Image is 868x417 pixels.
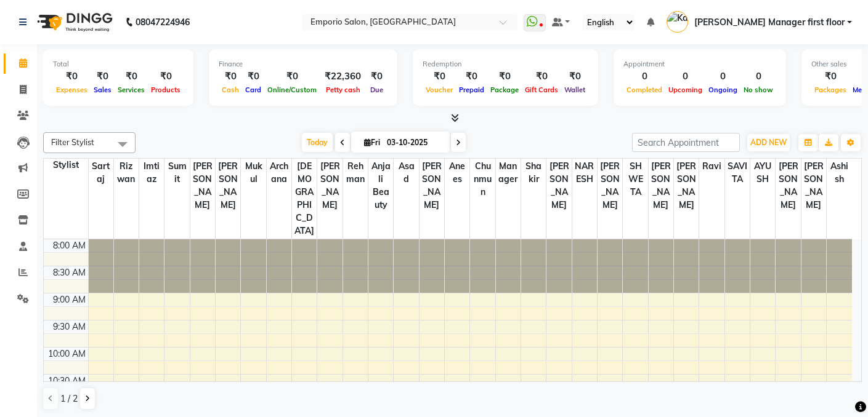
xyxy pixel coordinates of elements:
[423,69,456,84] div: ₹0
[811,85,850,94] span: Packages
[317,159,342,213] span: [PERSON_NAME]
[51,293,88,306] div: 9:00 AM
[665,85,705,94] span: Upcoming
[598,159,622,213] span: [PERSON_NAME]
[649,159,673,213] span: [PERSON_NAME]
[219,85,242,94] span: Cash
[53,85,91,94] span: Expenses
[801,159,826,213] span: [PERSON_NAME]
[470,159,495,200] span: chunmun
[53,69,91,84] div: ₹0
[747,134,790,151] button: ADD NEW
[522,85,561,94] span: Gift Cards
[60,392,78,405] span: 1 / 2
[51,320,88,333] div: 9:30 AM
[705,85,740,94] span: Ongoing
[91,85,115,94] span: Sales
[302,133,333,152] span: Today
[139,159,164,187] span: Imtiaz
[51,137,94,147] span: Filter Stylist
[561,85,588,94] span: Wallet
[667,11,688,33] img: Kanika Manager first floor
[241,159,266,187] span: Mukul
[456,85,487,94] span: Prepaid
[572,159,597,187] span: NARESH
[148,69,184,84] div: ₹0
[811,69,850,84] div: ₹0
[44,159,88,172] div: Stylist
[89,159,113,187] span: Sartaj
[546,159,571,213] span: [PERSON_NAME]
[487,69,522,84] div: ₹0
[115,85,148,94] span: Services
[219,69,242,84] div: ₹0
[632,133,740,152] input: Search Appointment
[242,85,264,94] span: Card
[420,159,444,213] span: [PERSON_NAME]
[750,138,787,147] span: ADD NEW
[776,159,800,213] span: [PERSON_NAME]
[366,69,387,84] div: ₹0
[115,69,148,84] div: ₹0
[219,59,387,69] div: Finance
[216,159,240,213] span: [PERSON_NAME]
[445,159,469,187] span: Anees
[323,85,363,94] span: Petty cash
[361,138,383,147] span: Fri
[383,133,445,152] input: 2025-10-03
[665,69,705,84] div: 0
[53,59,184,69] div: Total
[51,266,88,279] div: 8:30 AM
[623,85,665,94] span: Completed
[725,159,750,187] span: SAVITA
[91,69,115,84] div: ₹0
[487,85,522,94] span: Package
[623,159,647,200] span: SHWETA
[164,159,189,187] span: Sumit
[46,375,88,387] div: 10:30 AM
[561,69,588,84] div: ₹0
[522,69,561,84] div: ₹0
[242,69,264,84] div: ₹0
[694,16,845,29] span: [PERSON_NAME] Manager first floor
[521,159,546,187] span: shakir
[46,347,88,360] div: 10:00 AM
[496,159,521,187] span: Manager
[114,159,139,187] span: Rizwan
[623,69,665,84] div: 0
[343,159,368,187] span: Rehman
[423,85,456,94] span: Voucher
[423,59,588,69] div: Redemption
[264,85,320,94] span: Online/Custom
[292,159,317,239] span: [DEMOGRAPHIC_DATA]
[456,69,487,84] div: ₹0
[699,159,724,174] span: ravi
[740,69,776,84] div: 0
[674,159,699,213] span: [PERSON_NAME]
[320,69,366,84] div: ₹22,360
[750,159,775,187] span: AYUSH
[136,5,190,39] b: 08047224946
[367,85,386,94] span: Due
[31,5,116,39] img: logo
[148,85,184,94] span: Products
[264,69,320,84] div: ₹0
[623,59,776,69] div: Appointment
[827,159,852,187] span: ashish
[705,69,740,84] div: 0
[368,159,393,213] span: Anjali beauty
[51,239,88,252] div: 8:00 AM
[740,85,776,94] span: No show
[190,159,215,213] span: [PERSON_NAME]
[267,159,291,187] span: Archana
[394,159,418,187] span: Asad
